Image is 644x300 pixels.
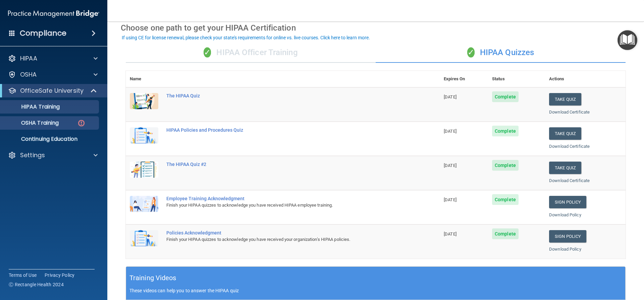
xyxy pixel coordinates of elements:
[8,71,98,79] a: OSHA
[444,94,457,99] span: [DATE]
[4,103,60,110] p: HIPAA Training
[20,29,66,38] h4: Compliance
[8,87,97,95] a: OfficeSafe University
[121,34,371,41] button: If using CE for license renewal, please check your state's requirements for online vs. live cours...
[4,120,59,126] p: OSHA Training
[8,54,98,62] a: HIPAA
[549,127,581,140] button: Take Quiz
[122,35,370,40] div: If using CE for license renewal, please check your state's requirements for online vs. live cours...
[8,7,99,20] img: PMB logo
[492,91,519,102] span: Complete
[492,126,519,136] span: Complete
[467,47,475,57] span: ✓
[45,272,75,278] a: Privacy Policy
[77,119,86,127] img: danger-circle.6113f641.png
[126,43,376,63] div: HIPAA Officer Training
[549,144,590,149] a: Download Certificate
[444,197,457,202] span: [DATE]
[376,43,626,63] div: HIPAA Quizzes
[129,272,176,284] h5: Training Videos
[166,127,406,133] div: HIPAA Policies and Procedures Quiz
[440,71,488,87] th: Expires On
[9,272,37,278] a: Terms of Use
[549,110,590,115] a: Download Certificate
[549,212,581,217] a: Download Policy
[492,160,519,171] span: Complete
[204,47,211,57] span: ✓
[492,194,519,205] span: Complete
[618,30,637,50] button: Open Resource Center
[549,247,581,252] a: Download Policy
[166,93,406,98] div: The HIPAA Quiz
[166,235,406,244] div: Finish your HIPAA quizzes to acknowledge you have received your organization’s HIPAA policies.
[444,231,457,237] span: [DATE]
[20,151,45,159] p: Settings
[492,228,519,239] span: Complete
[549,196,586,208] a: Sign Policy
[549,162,581,174] button: Take Quiz
[549,178,590,183] a: Download Certificate
[444,163,457,168] span: [DATE]
[8,151,98,159] a: Settings
[129,288,622,293] p: These videos can help you to answer the HIPAA quiz
[488,71,545,87] th: Status
[121,18,631,38] div: Choose one path to get your HIPAA Certification
[549,93,581,105] button: Take Quiz
[4,136,96,142] p: Continuing Education
[166,201,406,209] div: Finish your HIPAA quizzes to acknowledge you have received HIPAA employee training.
[20,87,84,95] p: OfficeSafe University
[549,230,586,243] a: Sign Policy
[166,162,406,167] div: The HIPAA Quiz #2
[545,71,626,87] th: Actions
[444,129,457,134] span: [DATE]
[166,230,406,235] div: Policies Acknowledgment
[20,71,37,79] p: OSHA
[9,281,64,288] span: Ⓒ Rectangle Health 2024
[126,71,162,87] th: Name
[20,54,37,62] p: HIPAA
[166,196,406,201] div: Employee Training Acknowledgment
[528,252,636,279] iframe: Drift Widget Chat Controller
